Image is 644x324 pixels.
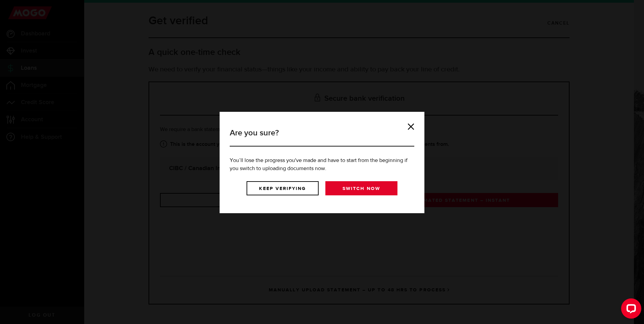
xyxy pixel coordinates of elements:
[247,181,319,195] a: Keep verifying
[230,157,414,173] p: You’ll lose the progress you've made and have to start from the beginning if you switch to upload...
[616,296,644,324] iframe: LiveChat chat widget
[325,181,397,195] a: Switch now
[230,127,414,147] h3: Are you sure?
